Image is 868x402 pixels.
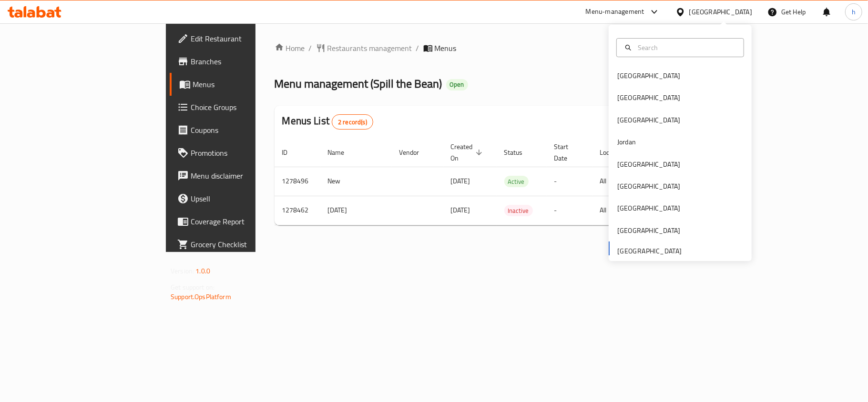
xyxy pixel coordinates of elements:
[617,203,680,213] div: [GEOGRAPHIC_DATA]
[170,210,311,233] a: Coverage Report
[446,79,468,90] div: Open
[275,73,442,94] span: Menu management ( Spill the Bean )
[416,42,419,54] li: /
[435,42,457,54] span: Menus
[504,205,533,216] div: Inactive
[170,96,311,119] a: Choice Groups
[634,42,738,53] input: Search
[600,147,630,158] span: Locale
[275,138,748,225] table: enhanced table
[320,167,392,196] td: New
[191,193,303,204] span: Upsell
[191,147,303,159] span: Promotions
[504,205,533,216] span: Inactive
[617,115,680,125] div: [GEOGRAPHIC_DATA]
[617,181,680,191] div: [GEOGRAPHIC_DATA]
[191,101,303,113] span: Choice Groups
[504,147,535,158] span: Status
[592,196,642,225] td: All
[170,27,311,50] a: Edit Restaurant
[170,50,311,73] a: Branches
[852,7,856,17] span: h
[191,216,303,227] span: Coverage Report
[193,79,303,90] span: Menus
[689,7,752,17] div: [GEOGRAPHIC_DATA]
[617,70,680,81] div: [GEOGRAPHIC_DATA]
[399,147,432,158] span: Vendor
[332,118,373,127] span: 2 record(s)
[316,42,412,54] a: Restaurants management
[617,137,636,147] div: Jordan
[547,196,592,225] td: -
[171,291,231,303] a: Support.OpsPlatform
[592,167,642,196] td: All
[617,159,680,170] div: [GEOGRAPHIC_DATA]
[451,175,470,187] span: [DATE]
[554,141,581,164] span: Start Date
[171,281,214,293] span: Get support on:
[617,225,680,236] div: [GEOGRAPHIC_DATA]
[171,265,194,277] span: Version:
[617,92,680,103] div: [GEOGRAPHIC_DATA]
[320,196,392,225] td: [DATE]
[170,187,311,210] a: Upsell
[282,114,373,130] h2: Menus List
[191,124,303,136] span: Coupons
[275,42,683,54] nav: breadcrumb
[170,233,311,256] a: Grocery Checklist
[191,239,303,250] span: Grocery Checklist
[191,170,303,181] span: Menu disclaimer
[327,42,412,54] span: Restaurants management
[191,33,303,44] span: Edit Restaurant
[282,147,300,158] span: ID
[328,147,357,158] span: Name
[504,176,529,187] span: Active
[170,141,311,164] a: Promotions
[446,80,468,89] span: Open
[170,119,311,141] a: Coupons
[170,73,311,96] a: Menus
[195,265,210,277] span: 1.0.0
[586,6,644,18] div: Menu-management
[547,167,592,196] td: -
[332,114,373,130] div: Total records count
[451,141,485,164] span: Created On
[451,204,470,216] span: [DATE]
[170,164,311,187] a: Menu disclaimer
[191,56,303,67] span: Branches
